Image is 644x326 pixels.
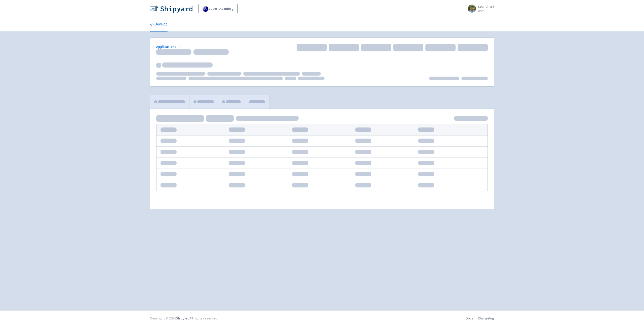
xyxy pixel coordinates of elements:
a: Docs [466,316,473,320]
a: Changelog [478,316,494,320]
small: User [478,9,494,13]
a: Develop [150,17,168,31]
img: Shipyard logo [150,5,192,13]
a: seandhani User [465,5,494,13]
span: seandhani [478,4,494,9]
div: Copyright © 2025 All rights reserved. [150,316,218,321]
a: cube-planning [198,4,238,13]
a: Shipyard [176,316,189,320]
a: Applications [156,44,181,49]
